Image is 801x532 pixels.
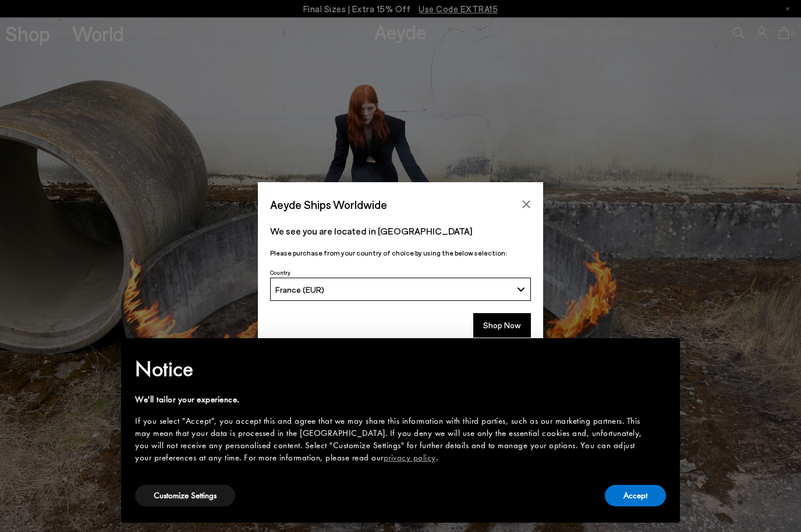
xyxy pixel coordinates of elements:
[658,346,665,364] span: ×
[135,393,647,406] div: We'll tailor your experience.
[275,285,324,295] span: France (EUR)
[384,452,436,463] a: privacy policy
[518,196,535,213] button: Close
[605,485,666,506] button: Accept
[270,247,531,258] p: Please purchase from your country of choice by using the below selection:
[135,415,647,464] div: If you select "Accept", you accept this and agree that we may share this information with third p...
[270,224,531,238] p: We see you are located in [GEOGRAPHIC_DATA]
[270,269,290,276] span: Country
[647,342,675,370] button: Close this notice
[135,354,647,384] h2: Notice
[270,194,387,215] span: Aeyde Ships Worldwide
[473,313,531,338] button: Shop Now
[135,485,235,506] button: Customize Settings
